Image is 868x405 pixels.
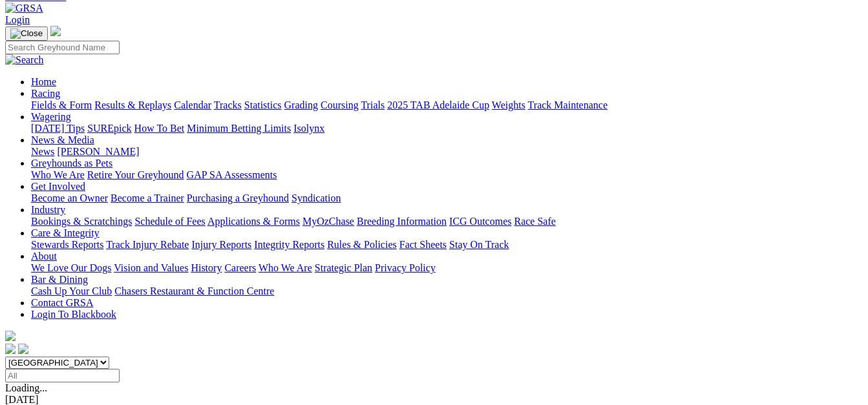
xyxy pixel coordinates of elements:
div: Care & Integrity [31,239,863,251]
div: Racing [31,99,863,111]
a: Bookings & Scratchings [31,216,132,227]
a: How To Bet [134,123,185,134]
a: Home [31,76,56,87]
a: Retire Your Greyhound [87,169,184,180]
a: [PERSON_NAME] [57,146,139,157]
a: Rules & Policies [327,239,397,250]
a: Stay On Track [449,239,509,250]
a: 2025 TAB Adelaide Cup [387,99,489,110]
a: Stewards Reports [31,239,103,250]
a: Racing [31,88,60,99]
a: Fields & Form [31,99,92,110]
a: Care & Integrity [31,227,100,238]
a: We Love Our Dogs [31,262,111,273]
a: Wagering [31,111,71,122]
a: Race Safe [514,216,555,227]
a: History [191,262,222,273]
a: Isolynx [293,123,324,134]
a: Chasers Restaurant & Function Centre [114,286,274,296]
a: Become a Trainer [111,192,184,203]
a: Cash Up Your Club [31,286,112,296]
a: Greyhounds as Pets [31,158,112,169]
a: Careers [224,262,256,273]
a: Minimum Betting Limits [187,123,291,134]
a: Strategic Plan [315,262,372,273]
div: Get Involved [31,192,863,204]
button: Toggle navigation [5,26,48,41]
a: Vision and Values [114,262,188,273]
a: Who We Are [31,169,85,180]
a: Login To Blackbook [31,309,116,320]
a: About [31,251,57,262]
a: Privacy Policy [375,262,436,273]
a: SUREpick [87,123,131,134]
a: Breeding Information [357,216,447,227]
a: Become an Owner [31,192,108,203]
a: Tracks [214,99,242,110]
a: ICG Outcomes [449,216,511,227]
span: Loading... [5,382,47,393]
a: Login [5,14,30,25]
div: About [31,262,863,274]
a: Industry [31,204,65,215]
img: GRSA [5,3,43,14]
img: twitter.svg [18,344,28,354]
input: Search [5,41,120,54]
a: Weights [492,99,525,110]
a: Statistics [244,99,282,110]
img: Close [10,28,43,39]
a: Fact Sheets [399,239,447,250]
a: [DATE] Tips [31,123,85,134]
a: Purchasing a Greyhound [187,192,289,203]
a: Schedule of Fees [134,216,205,227]
a: Coursing [321,99,359,110]
a: Get Involved [31,181,85,192]
div: News & Media [31,146,863,158]
div: Greyhounds as Pets [31,169,863,181]
a: Track Injury Rebate [106,239,189,250]
a: Applications & Forms [207,216,300,227]
a: News & Media [31,134,94,145]
img: Search [5,54,44,66]
a: Syndication [291,192,341,203]
a: Grading [284,99,318,110]
a: Track Maintenance [528,99,608,110]
a: News [31,146,54,157]
a: Contact GRSA [31,297,93,308]
a: Calendar [174,99,211,110]
div: Bar & Dining [31,286,863,297]
a: GAP SA Assessments [187,169,277,180]
a: Integrity Reports [254,239,324,250]
a: Injury Reports [191,239,251,250]
a: Bar & Dining [31,274,88,285]
img: facebook.svg [5,344,16,354]
img: logo-grsa-white.png [50,26,61,36]
div: Wagering [31,123,863,134]
a: Results & Replays [94,99,171,110]
input: Select date [5,369,120,382]
a: Who We Are [259,262,312,273]
img: logo-grsa-white.png [5,331,16,341]
a: MyOzChase [302,216,354,227]
div: Industry [31,216,863,227]
a: Trials [361,99,385,110]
